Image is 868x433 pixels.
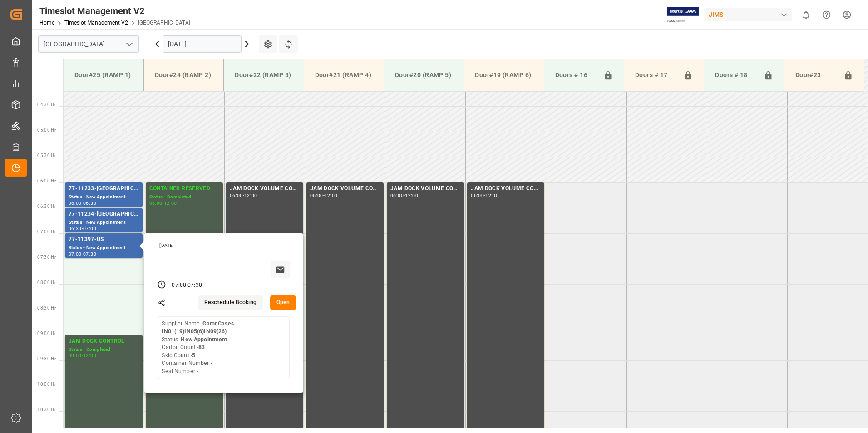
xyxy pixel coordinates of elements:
div: JAM DOCK VOLUME CONTROL [310,184,380,193]
div: 12:00 [83,354,96,358]
div: - [162,201,163,205]
span: 08:30 Hr [37,305,56,310]
a: Home [39,20,54,26]
div: 07:00 [69,252,82,256]
span: 05:00 Hr [37,128,56,133]
div: JAM DOCK VOLUME CONTROL [390,184,460,193]
div: 09:00 [69,354,82,358]
div: JAM DOCK VOLUME CONTROL [230,184,300,193]
div: Door#20 (RAMP 5) [391,67,456,84]
div: 12:00 [244,193,257,197]
div: Status - New Appointment [69,244,139,252]
div: Door#21 (RAMP 4) [311,67,376,84]
div: - [82,354,83,358]
button: JIMS [705,6,796,23]
span: 07:00 Hr [37,229,56,234]
div: Door#23 [792,67,840,84]
div: Status - New Appointment [69,193,139,201]
div: Doors # 16 [552,67,600,84]
input: Type to search/select [38,35,139,53]
div: 12:00 [405,193,418,197]
button: open menu [122,37,136,51]
div: - [323,193,325,197]
div: 12:00 [164,201,177,205]
div: - [404,193,405,197]
div: CONTAINER RESERVED [149,184,219,193]
b: 83 [198,344,205,350]
div: 07:00 [83,226,96,231]
div: - [243,193,244,197]
div: Status - Completed [149,193,219,201]
div: 06:00 [310,193,323,197]
div: 06:00 [471,193,484,197]
b: Gator Cases IN01(19)IN05(6)IN09(26) [162,320,233,335]
span: 04:30 Hr [37,102,56,107]
div: Supplier Name - Status - Carton Count - Skid Count - Container Number - Seal Number - [162,320,286,376]
div: - [186,281,187,290]
div: 06:30 [69,226,82,231]
div: Door#25 (RAMP 1) [71,67,136,84]
span: 10:30 Hr [37,407,56,412]
div: 06:30 [83,201,96,205]
div: Door#22 (RAMP 3) [231,67,296,84]
span: 10:00 Hr [37,382,56,387]
span: 06:30 Hr [37,204,56,209]
div: 77-11234-[GEOGRAPHIC_DATA] [69,210,139,219]
div: 07:00 [172,281,186,290]
div: 77-11397-US [69,235,139,244]
div: 07:30 [83,252,96,256]
img: Exertis%20JAM%20-%20Email%20Logo.jpg_1722504956.jpg [667,7,699,23]
span: 05:30 Hr [37,153,56,158]
div: Doors # 17 [631,67,680,84]
button: Open [270,295,296,310]
div: 77-11233-[GEOGRAPHIC_DATA] [69,184,139,193]
div: 06:00 [149,201,163,205]
input: DD.MM.YYYY [163,35,242,53]
div: 06:00 [230,193,243,197]
div: JAM DOCK VOLUME CONTROL [471,184,541,193]
div: Status - Completed [69,346,139,354]
b: New Appointment [181,336,227,343]
span: 06:00 Hr [37,178,56,183]
div: JAM DOCK CONTROL [69,337,139,346]
div: Doors # 18 [711,67,759,84]
span: 07:30 Hr [37,255,56,260]
span: 09:30 Hr [37,356,56,361]
div: - [82,226,83,231]
div: Timeslot Management V2 [39,4,190,18]
span: 09:00 Hr [37,331,56,336]
div: 12:00 [325,193,338,197]
div: 12:00 [485,193,498,197]
a: Timeslot Management V2 [64,20,128,26]
div: Door#19 (RAMP 6) [471,67,536,84]
div: Status - New Appointment [69,219,139,226]
div: - [484,193,485,197]
div: 06:00 [390,193,404,197]
div: 06:00 [69,201,82,205]
div: - [82,201,83,205]
b: 5 [192,352,195,359]
div: Door#24 (RAMP 2) [151,67,216,84]
span: 08:00 Hr [37,280,56,285]
div: - [82,252,83,256]
div: JIMS [705,8,792,21]
button: Reschedule Booking [198,295,263,310]
button: Help Center [816,5,837,25]
div: 07:30 [187,281,202,290]
button: show 0 new notifications [796,5,816,25]
div: [DATE] [156,242,293,249]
